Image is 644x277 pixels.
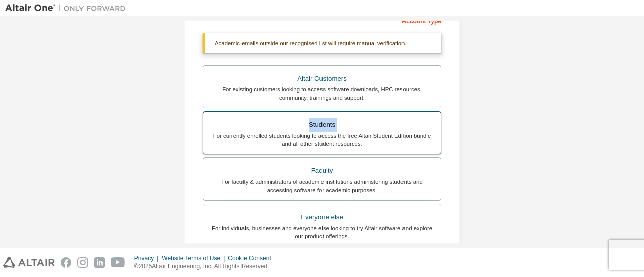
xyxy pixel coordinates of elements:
div: Faculty [209,164,435,178]
div: For currently enrolled students looking to access the free Altair Student Edition bundle and all ... [209,132,435,148]
img: linkedin.svg [94,257,105,268]
div: Everyone else [209,210,435,224]
img: Altair One [5,3,131,13]
div: Students [209,118,435,132]
img: altair_logo.svg [3,257,55,268]
img: youtube.svg [111,257,125,268]
img: instagram.svg [77,257,88,268]
div: For individuals, businesses and everyone else looking to try Altair software and explore our prod... [209,224,435,240]
div: Altair Customers [209,72,435,86]
img: facebook.svg [61,257,71,268]
div: For faculty & administrators of academic institutions administering students and accessing softwa... [209,178,435,194]
div: For existing customers looking to access software downloads, HPC resources, community, trainings ... [209,85,435,102]
p: © 2025 Altair Engineering, Inc. All Rights Reserved. [134,262,277,271]
div: Website Terms of Use [162,254,228,262]
div: Academic emails outside our recognised list will require manual verification. [203,33,441,53]
div: Privacy [134,254,162,262]
div: Cookie Consent [228,254,277,262]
